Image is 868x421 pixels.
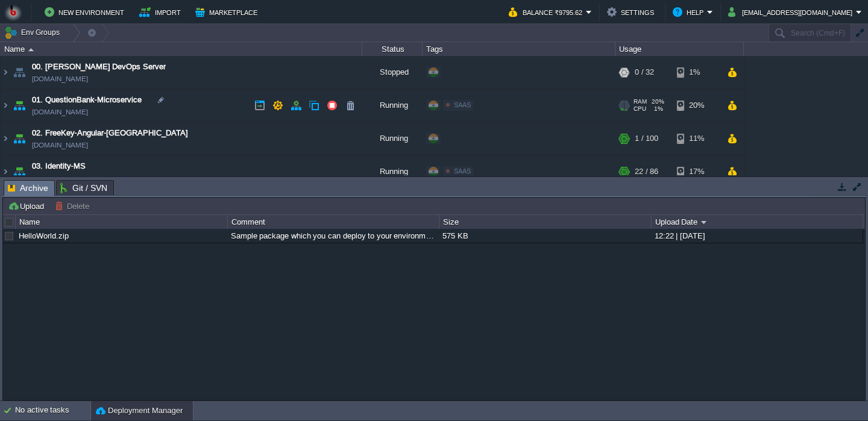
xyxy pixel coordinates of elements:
button: Settings [607,5,658,19]
img: AMDAwAAAACH5BAEAAAAALAAAAAABAAEAAAICRAEAOw== [11,89,28,122]
div: 1 / 100 [635,122,658,155]
div: 1% [677,56,716,89]
img: AMDAwAAAACH5BAEAAAAALAAAAAABAAEAAAICRAEAOw== [11,56,28,89]
span: 20% [652,98,664,105]
img: AMDAwAAAACH5BAEAAAAALAAAAAABAAEAAAICRAEAOw== [11,155,28,188]
div: Running [362,155,423,188]
button: Marketplace [195,5,261,19]
button: Import [139,5,184,19]
img: AMDAwAAAACH5BAEAAAAALAAAAAABAAEAAAICRAEAOw== [28,48,34,51]
div: 12:22 | [DATE] [652,229,863,243]
a: 02. FreeKey-Angular-[GEOGRAPHIC_DATA] [32,127,188,139]
div: Size [440,215,650,229]
div: Status [363,42,422,56]
button: New Environment [45,5,128,19]
div: No active tasks [15,401,90,420]
span: RAM [634,98,647,105]
a: 00. [PERSON_NAME] DevOps Server [32,61,166,73]
span: SAAS [454,167,471,175]
div: Name [1,42,362,56]
div: 22 / 86 [635,155,658,188]
a: [DOMAIN_NAME] [32,73,88,85]
button: [EMAIL_ADDRESS][DOMAIN_NAME] [728,5,856,19]
button: Env Groups [4,24,64,41]
span: CPU [634,105,646,113]
button: Delete [55,201,93,211]
span: SAAS [454,101,471,108]
button: Deployment Manager [96,405,183,417]
div: 0 / 32 [635,56,654,89]
div: Running [362,89,423,122]
div: 575 KB [439,229,650,243]
div: Upload Date [652,215,863,229]
div: Name [16,215,227,229]
div: Sample package which you can deploy to your environment. Feel free to delete and upload a package... [228,229,438,243]
div: Running [362,122,423,155]
img: AMDAwAAAACH5BAEAAAAALAAAAAABAAEAAAICRAEAOw== [11,122,28,155]
button: Balance ₹9795.62 [509,5,586,19]
img: AMDAwAAAACH5BAEAAAAALAAAAAABAAEAAAICRAEAOw== [1,122,10,155]
a: HelloWorld.zip [19,231,69,240]
span: 1% [651,105,663,113]
a: 03. Identity-MS [32,160,86,172]
span: Git / SVN [60,181,107,195]
div: Stopped [362,56,423,89]
div: Tags [423,42,615,56]
div: 20% [677,89,716,122]
img: AMDAwAAAACH5BAEAAAAALAAAAAABAAEAAAICRAEAOw== [1,155,10,188]
a: [DOMAIN_NAME] [32,106,88,118]
button: Help [673,5,707,19]
div: 11% [677,122,716,155]
img: AMDAwAAAACH5BAEAAAAALAAAAAABAAEAAAICRAEAOw== [1,56,10,89]
a: [DOMAIN_NAME] [32,172,88,184]
span: Archive [8,181,48,196]
a: 01. QuestionBank-Microservice [32,94,142,106]
div: Usage [616,42,743,56]
button: Upload [8,201,48,211]
img: Bitss Techniques [4,3,22,21]
img: AMDAwAAAACH5BAEAAAAALAAAAAABAAEAAAICRAEAOw== [1,89,10,122]
div: Comment [228,215,439,229]
a: [DOMAIN_NAME] [32,139,88,151]
div: 17% [677,155,716,188]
